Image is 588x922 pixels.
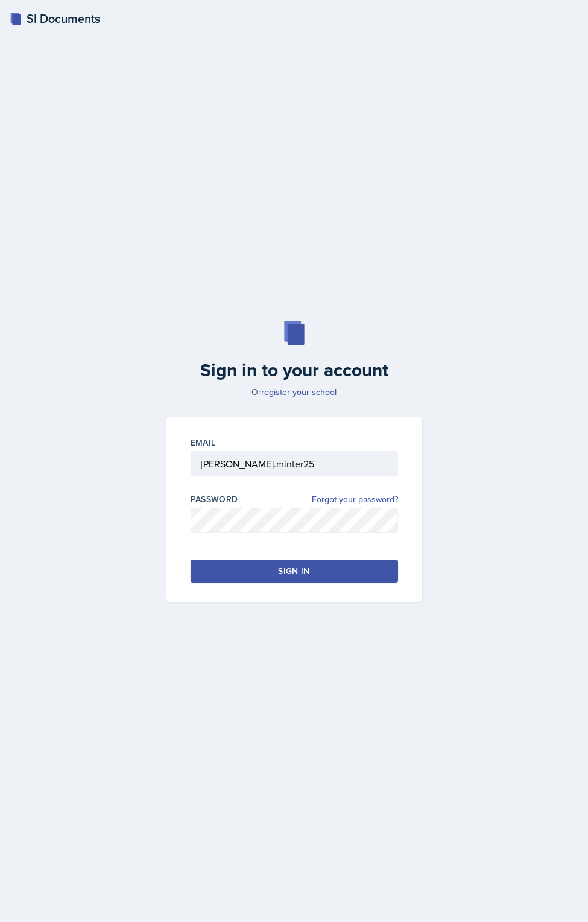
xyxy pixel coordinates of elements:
[159,386,429,398] p: Or
[191,437,216,449] label: Email
[159,359,429,381] h2: Sign in to your account
[312,493,398,506] a: Forgot your password?
[191,451,398,476] input: Email
[278,565,309,577] div: Sign in
[261,386,337,398] a: register your school
[191,493,238,505] label: Password
[10,10,100,28] a: SI Documents
[191,560,398,583] button: Sign in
